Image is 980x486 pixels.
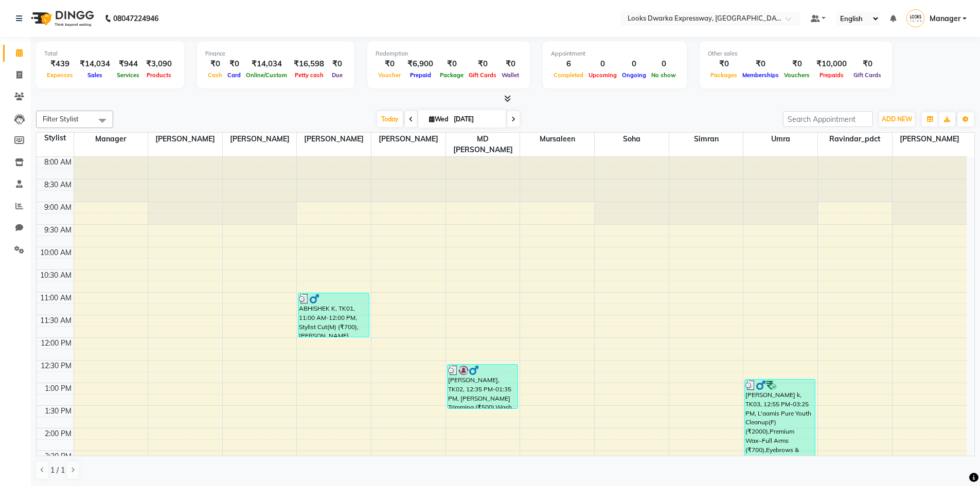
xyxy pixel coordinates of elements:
[451,112,502,127] input: 2025-09-03
[649,71,679,79] span: No show
[38,247,74,258] div: 10:00 AM
[851,71,884,79] span: Gift Cards
[499,58,522,70] div: ₹0
[781,71,812,79] span: Vouchers
[44,71,76,79] span: Expenses
[328,58,346,70] div: ₹0
[520,133,594,146] span: Mursaleen
[44,58,76,70] div: ₹439
[446,133,520,156] span: MD [PERSON_NAME]
[437,71,466,79] span: Package
[205,49,346,58] div: Finance
[223,133,297,146] span: [PERSON_NAME]
[619,71,649,79] span: Ongoing
[879,112,915,127] button: ADD NEW
[817,71,846,79] span: Prepaids
[205,58,225,70] div: ₹0
[43,406,74,417] div: 1:30 PM
[74,133,148,146] span: Manager
[225,58,243,70] div: ₹0
[906,9,924,27] img: Manager
[243,58,290,70] div: ₹14,034
[551,71,586,79] span: Completed
[39,338,74,349] div: 12:00 PM
[243,71,290,79] span: Online/Custom
[851,58,884,70] div: ₹0
[50,465,65,476] span: 1 / 1
[148,133,222,146] span: [PERSON_NAME]
[595,133,669,146] span: Soha
[499,71,522,79] span: Wallet
[586,71,619,79] span: Upcoming
[448,365,518,408] div: [PERSON_NAME], TK02, 12:35 PM-01:35 PM, [PERSON_NAME] Trimming (₹500),Wash Shampoo(F) (₹150)
[42,179,74,190] div: 8:30 AM
[297,133,371,146] span: [PERSON_NAME]
[466,58,499,70] div: ₹0
[43,115,79,123] span: Filter Stylist
[376,71,403,79] span: Voucher
[708,58,740,70] div: ₹0
[740,58,781,70] div: ₹0
[818,133,892,146] span: Ravindar_pdct
[37,133,74,143] div: Stylist
[551,58,586,70] div: 6
[114,58,142,70] div: ₹944
[144,71,174,79] span: Products
[43,428,74,439] div: 2:00 PM
[649,58,679,70] div: 0
[292,71,326,79] span: Petty cash
[426,115,451,123] span: Wed
[142,58,176,70] div: ₹3,090
[371,133,446,146] span: [PERSON_NAME]
[376,58,403,70] div: ₹0
[586,58,619,70] div: 0
[38,315,74,326] div: 11:30 AM
[377,111,403,127] span: Today
[466,71,499,79] span: Gift Cards
[743,133,817,146] span: Umra
[407,71,434,79] span: Prepaid
[376,49,522,58] div: Redemption
[708,49,884,58] div: Other sales
[708,71,740,79] span: Packages
[930,13,960,24] span: Manager
[812,58,851,70] div: ₹10,000
[329,71,345,79] span: Due
[113,4,158,33] b: 08047224946
[42,225,74,236] div: 9:30 AM
[225,71,243,79] span: Card
[43,383,74,394] div: 1:00 PM
[38,270,74,281] div: 10:30 AM
[26,4,97,33] img: logo
[882,115,912,123] span: ADD NEW
[205,71,225,79] span: Cash
[781,58,812,70] div: ₹0
[740,71,781,79] span: Memberships
[403,58,437,70] div: ₹6,900
[114,71,142,79] span: Services
[290,58,328,70] div: ₹16,598
[619,58,649,70] div: 0
[783,111,873,127] input: Search Appointment
[43,451,74,462] div: 2:30 PM
[42,157,74,168] div: 8:00 AM
[39,361,74,371] div: 12:30 PM
[38,293,74,303] div: 11:00 AM
[551,49,679,58] div: Appointment
[44,49,176,58] div: Total
[76,58,114,70] div: ₹14,034
[85,71,105,79] span: Sales
[893,133,967,146] span: [PERSON_NAME]
[669,133,743,146] span: Simran
[42,202,74,213] div: 9:00 AM
[437,58,466,70] div: ₹0
[298,293,368,337] div: ABHISHEK K, TK01, 11:00 AM-12:00 PM, Stylist Cut(M) (₹700),[PERSON_NAME] Trimming (₹500)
